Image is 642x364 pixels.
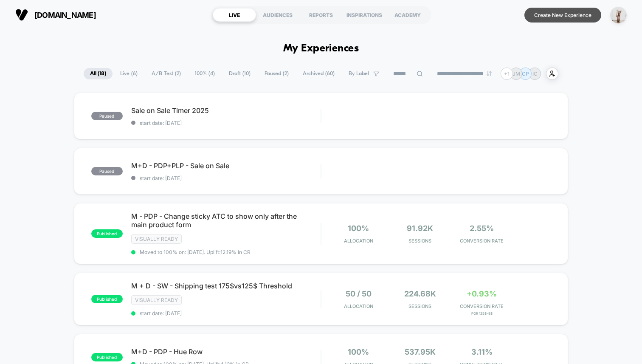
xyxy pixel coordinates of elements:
[131,212,321,229] span: M - PDP - Change sticky ATC to show only after the main product form
[522,71,529,77] p: CP
[453,311,510,316] span: for 125$-9$
[453,303,510,309] span: CONVERSION RATE
[13,8,99,22] button: [DOMAIN_NAME]
[258,68,295,79] span: Paused ( 2 )
[404,289,436,298] span: 224.68k
[348,347,369,356] span: 100%
[391,238,449,244] span: Sessions
[524,8,601,23] button: Create New Experience
[131,295,182,305] span: Visually ready
[487,71,492,76] img: end
[131,120,321,126] span: start date: [DATE]
[131,347,321,356] span: M+D - PDP - Hue Row
[84,68,113,79] span: All ( 18 )
[470,224,494,233] span: 2.55%
[346,289,372,298] span: 50 / 50
[91,167,123,175] span: paused
[405,347,436,356] span: 537.95k
[299,8,343,22] div: REPORTS
[467,289,497,298] span: +0.93%
[343,8,386,22] div: INSPIRATIONS
[608,6,629,24] button: ppic
[222,68,257,79] span: Draft ( 10 )
[140,249,251,255] span: Moved to 100% on: [DATE] . Uplift: 12.19% in CR
[131,282,321,290] span: M + D - SW - Shipping test 175$vs125$ Threshold
[296,68,341,79] span: Archived ( 60 )
[407,224,433,233] span: 91.92k
[91,229,123,238] span: published
[532,71,538,77] p: IC
[91,353,123,361] span: published
[131,106,321,115] span: Sale on Sale Timer 2025
[145,68,187,79] span: A/B Test ( 2 )
[348,224,369,233] span: 100%
[34,11,96,20] span: [DOMAIN_NAME]
[131,310,321,316] span: start date: [DATE]
[453,238,510,244] span: CONVERSION RATE
[91,112,123,120] span: paused
[131,161,321,170] span: M+D - PDP+PLP - Sale on Sale
[213,8,256,22] div: LIVE
[512,71,520,77] p: JM
[501,68,513,80] div: + 1
[391,303,449,309] span: Sessions
[131,234,182,244] span: Visually ready
[256,8,299,22] div: AUDIENCES
[91,295,123,303] span: published
[344,303,373,309] span: Allocation
[471,347,493,356] span: 3.11%
[386,8,429,22] div: ACADEMY
[15,8,28,21] img: Visually logo
[189,68,221,79] span: 100% ( 4 )
[114,68,144,79] span: Live ( 6 )
[344,238,373,244] span: Allocation
[610,7,627,23] img: ppic
[349,71,369,77] span: By Label
[283,42,359,55] h1: My Experiences
[131,175,321,181] span: start date: [DATE]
